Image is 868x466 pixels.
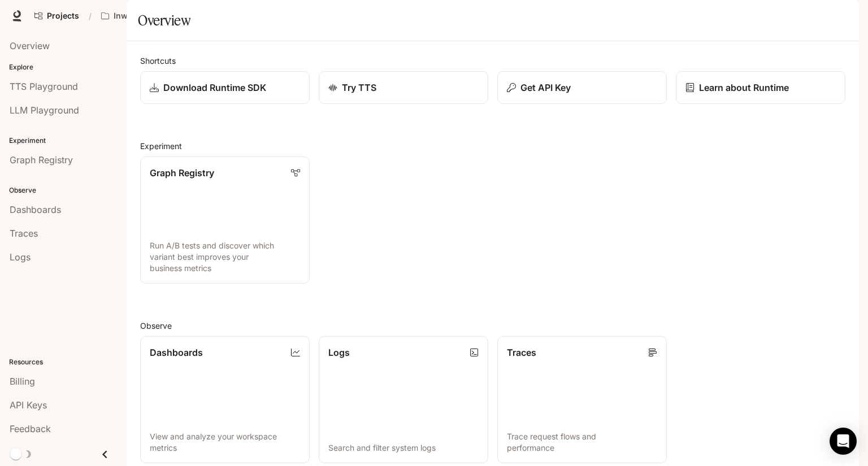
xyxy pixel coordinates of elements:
h2: Shortcuts [140,55,845,67]
div: Open Intercom Messenger [830,428,857,455]
a: Download Runtime SDK [140,71,310,104]
a: LogsSearch and filter system logs [319,336,488,463]
p: Try TTS [342,81,376,94]
h1: Overview [138,9,190,32]
p: Download Runtime SDK [163,81,266,94]
a: DashboardsView and analyze your workspace metrics [140,336,310,463]
p: Search and filter system logs [328,442,479,454]
button: All workspaces [96,5,194,27]
a: Try TTS [319,71,488,104]
p: Dashboards [150,346,203,359]
a: Graph RegistryRun A/B tests and discover which variant best improves your business metrics [140,156,310,284]
a: TracesTrace request flows and performance [497,336,667,463]
p: Get API Key [520,81,571,94]
p: Trace request flows and performance [507,431,657,454]
a: Go to projects [29,5,84,27]
p: Learn about Runtime [699,81,789,94]
p: Graph Registry [150,166,214,180]
button: Get API Key [497,71,667,104]
h2: Observe [140,320,845,332]
p: Logs [328,346,350,359]
div: / [84,10,96,22]
p: View and analyze your workspace metrics [150,431,300,454]
a: Learn about Runtime [676,71,845,104]
h2: Experiment [140,140,845,152]
span: Projects [47,11,79,21]
p: Traces [507,346,536,359]
p: Inworld AI Demos [114,11,177,21]
p: Run A/B tests and discover which variant best improves your business metrics [150,240,300,274]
